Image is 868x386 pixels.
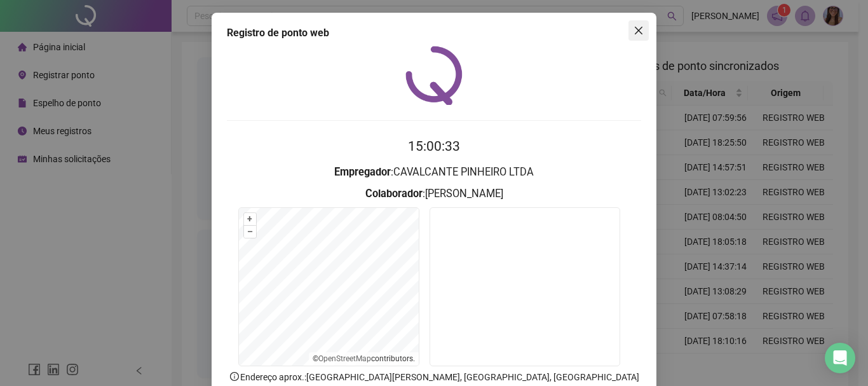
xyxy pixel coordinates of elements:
[229,371,240,382] span: info-circle
[244,213,256,225] button: +
[227,370,641,384] p: Endereço aprox. : [GEOGRAPHIC_DATA][PERSON_NAME], [GEOGRAPHIC_DATA], [GEOGRAPHIC_DATA]
[227,25,641,41] div: Registro de ponto web
[825,343,855,373] div: Open Intercom Messenger
[628,20,649,41] button: Close
[227,164,641,181] h3: : CAVALCANTE PINHEIRO LTDA
[408,139,460,154] time: 15:00:33
[634,25,644,36] span: close
[365,188,423,200] strong: Colaborador
[313,354,415,363] li: © contributors.
[244,226,256,238] button: –
[318,354,371,363] a: OpenStreetMap
[227,186,641,202] h3: : [PERSON_NAME]
[334,166,391,178] strong: Empregador
[405,46,463,105] img: QRPoint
